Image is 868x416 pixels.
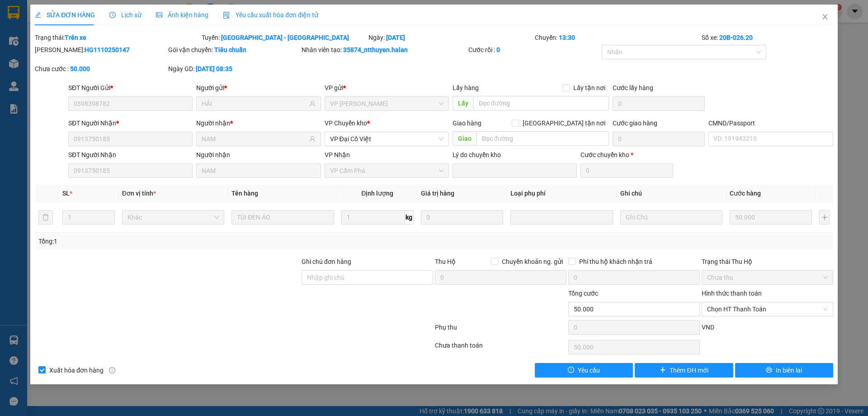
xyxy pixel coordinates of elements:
[68,118,193,128] div: SĐT Người Nhận
[122,190,156,197] span: Đơn vị tính
[109,11,142,19] span: Lịch sử
[613,120,657,127] label: Cước giao hàng
[730,210,812,225] input: 0
[196,150,321,160] div: Người nhận
[368,33,534,43] div: Ngày:
[730,190,761,197] span: Cước hàng
[578,365,600,375] span: Yêu cầu
[330,97,443,110] span: VP Hoàng Gia
[559,34,575,41] b: 13:30
[302,45,467,55] div: Nhân viên tạo:
[302,270,433,285] input: Ghi chú đơn hàng
[109,12,116,18] span: clock-circle
[535,363,633,378] button: exclamation-circleYêu cầu
[34,33,201,43] div: Trạng thái:
[812,5,838,30] button: Close
[196,65,232,72] b: [DATE] 08:35
[325,150,449,160] div: VP Nhận
[620,210,722,225] input: Ghi Chú
[453,120,481,127] span: Giao hàng
[434,340,567,356] div: Chưa thanh toán
[214,46,246,53] b: Tiêu chuẩn
[576,257,656,267] span: Phí thu hộ khách nhận trả
[473,96,609,110] input: Dọc đường
[670,365,708,375] span: Thêm ĐH mới
[496,46,500,53] b: 0
[309,136,316,142] span: user
[421,210,503,225] input: 0
[223,11,318,19] span: Yêu cầu xuất hóa đơn điện tử
[330,164,443,177] span: VP Cẩm Phả
[35,12,41,18] span: edit
[519,118,609,128] span: [GEOGRAPHIC_DATA] tận nơi
[65,34,86,41] b: Trên xe
[613,84,653,91] label: Cước lấy hàng
[302,258,351,265] label: Ghi chú đơn hàng
[453,150,577,160] div: Lý do chuyển kho
[221,34,349,41] b: [GEOGRAPHIC_DATA] - [GEOGRAPHIC_DATA]
[701,33,834,43] div: Số xe:
[202,99,307,109] input: Tên người gửi
[201,33,368,43] div: Tuyến:
[156,11,208,19] span: Ảnh kiện hàng
[70,65,90,72] b: 50.000
[435,258,456,265] span: Thu Hộ
[453,96,473,110] span: Lấy
[127,210,219,224] span: Khác
[719,34,753,41] b: 20B-026.20
[613,96,705,111] input: Cước lấy hàng
[453,84,479,91] span: Lấy hàng
[46,365,107,375] span: Xuất hóa đơn hàng
[223,12,230,19] img: icon
[476,131,609,146] input: Dọc đường
[660,367,666,374] span: plus
[35,64,166,74] div: Chưa cước :
[156,12,162,18] span: picture
[702,290,762,297] label: Hình thức thanh toán
[708,118,833,128] div: CMND/Passport
[707,302,828,316] span: Chọn HT Thanh Toán
[468,45,600,55] div: Cước rồi :
[330,132,443,146] span: VP Đại Cồ Việt
[702,257,833,267] div: Trạng thái Thu Hộ
[534,33,701,43] div: Chuyến:
[62,190,70,197] span: SL
[434,322,567,338] div: Phụ thu
[617,185,726,202] th: Ghi chú
[309,100,316,107] span: user
[231,210,334,225] input: VD: Bàn, Ghế
[580,150,673,160] div: Cước chuyển kho
[168,64,300,74] div: Ngày GD:
[453,131,476,146] span: Giao
[68,83,193,93] div: SĐT Người Gửi
[325,120,367,127] span: VP Chuyển kho
[231,190,258,197] span: Tên hàng
[613,132,705,146] input: Cước giao hàng
[343,46,408,53] b: 35874_ntthuyen.halan
[821,13,829,20] span: close
[202,134,307,144] input: Tên người nhận
[702,324,714,331] span: VND
[507,185,616,202] th: Loại phụ phí
[325,83,449,93] div: VP gửi
[405,210,414,225] span: kg
[38,210,53,225] button: delete
[776,365,802,375] span: In biên lai
[35,45,166,55] div: [PERSON_NAME]:
[635,363,733,378] button: plusThêm ĐH mới
[498,257,566,267] span: Chuyển khoản ng. gửi
[570,83,609,93] span: Lấy tận nơi
[196,83,321,93] div: Người gửi
[386,34,405,41] b: [DATE]
[38,236,335,246] div: Tổng: 1
[568,367,574,374] span: exclamation-circle
[421,190,454,197] span: Giá trị hàng
[85,46,130,53] b: HG1110250147
[361,190,393,197] span: Định lượng
[707,271,828,284] span: Chưa thu
[109,367,115,373] span: info-circle
[735,363,833,378] button: printerIn biên lai
[35,11,95,19] span: SỬA ĐƠN HÀNG
[766,367,772,374] span: printer
[196,118,321,128] div: Người nhận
